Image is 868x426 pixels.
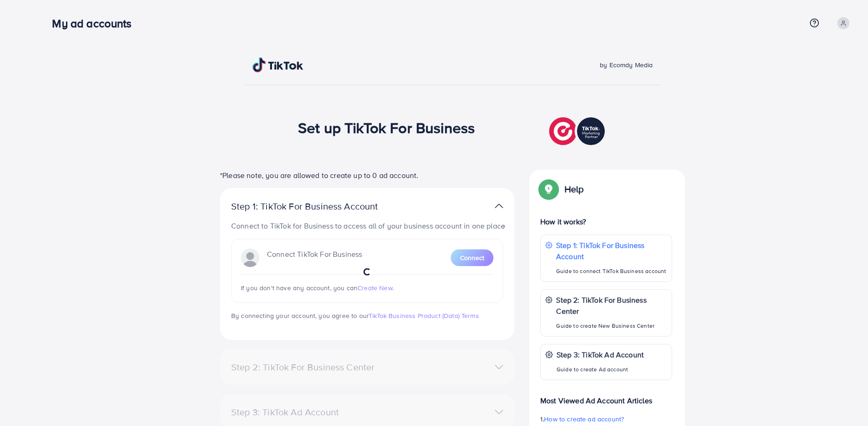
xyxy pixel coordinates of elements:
[556,266,667,277] p: Guide to connect TikTok Business account
[540,181,557,197] img: Popup guide
[600,60,653,70] span: by Ecomdy Media
[540,413,672,425] p: 1.
[564,184,584,195] p: Help
[549,115,607,147] img: TikTok partner
[540,216,672,227] p: How it works?
[556,320,667,331] p: Guide to create New Business Center
[52,17,139,30] h3: My ad accounts
[298,119,475,136] h1: Set up TikTok For Business
[556,240,667,262] p: Step 1: TikTok For Business Account
[544,414,624,424] span: How to create ad account?
[557,349,644,360] p: Step 3: TikTok Ad Account
[220,170,514,181] p: *Please note, you are allowed to create up to 0 ad account.
[557,364,644,375] p: Guide to create Ad account
[231,201,408,212] p: Step 1: TikTok For Business Account
[253,57,304,72] img: TikTok
[540,388,672,406] p: Most Viewed Ad Account Articles
[495,199,503,213] img: TikTok partner
[556,294,667,317] p: Step 2: TikTok For Business Center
